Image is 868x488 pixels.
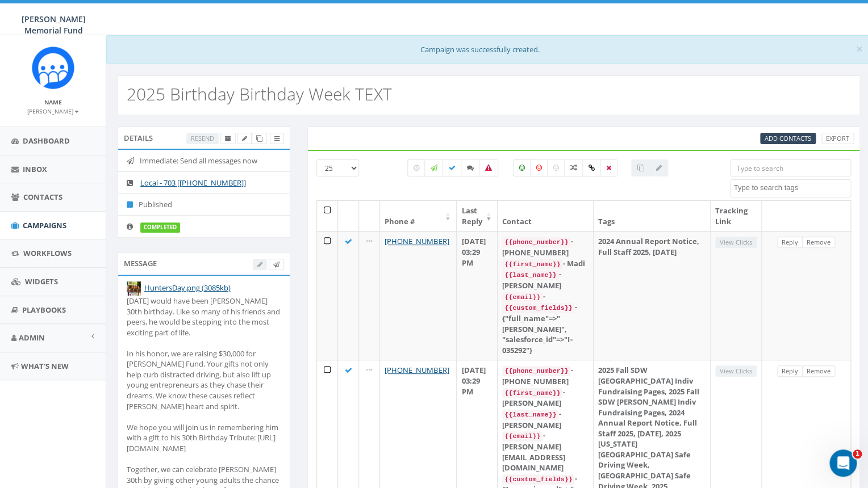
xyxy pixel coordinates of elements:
[118,150,290,172] li: Immediate: Send all messages now
[594,231,711,360] td: 2024 Annual Report Notice, Full Staff 2025, [DATE]
[829,449,857,477] iframe: Intercom live chat
[502,269,589,291] div: - [PERSON_NAME]
[457,201,498,231] th: Last Reply: activate to sort column ascending
[273,260,279,268] span: Send Test Message
[502,431,542,441] code: {{email}}
[582,159,601,176] label: Link Clicked
[760,133,816,145] a: Add Contacts
[27,107,79,115] small: [PERSON_NAME]
[513,159,531,176] label: Positive
[385,236,449,246] a: [PHONE_NUMBER]
[853,449,862,458] span: 1
[594,201,711,231] th: Tags
[502,430,589,473] div: - [PERSON_NAME][EMAIL_ADDRESS][DOMAIN_NAME]
[547,159,565,176] label: Neutral
[19,333,45,343] span: Admin
[502,236,589,258] div: - [PHONE_NUMBER]
[502,410,558,420] code: {{last_name}}
[127,85,392,103] h2: 2025 Birthday Birthday Week TEXT
[856,43,863,55] button: Close
[424,159,444,176] label: Sending
[225,134,231,142] span: Archive Campaign
[765,134,811,142] span: CSV files only
[502,291,589,302] div: -
[407,159,425,176] label: Pending
[502,366,570,376] code: {{phone_number}}
[802,365,835,377] a: Remove
[711,201,762,231] th: Tracking Link
[502,270,558,280] code: {{last_name}}
[502,409,589,430] div: - [PERSON_NAME]
[479,159,498,176] label: Bounced
[461,159,480,176] label: Replied
[242,134,247,142] span: Edit Campaign Title
[144,283,230,293] a: HuntersDay.png (3085kb)
[502,387,589,409] div: - [PERSON_NAME]
[502,259,562,270] code: {{first_name}}
[22,14,86,36] span: [PERSON_NAME] Memorial Fund
[777,365,803,377] a: Reply
[443,159,462,176] label: Delivered
[127,201,139,208] i: Published
[498,201,594,231] th: Contact
[23,220,66,230] span: Campaigns
[274,134,279,142] span: View Campaign Delivery Statistics
[777,237,803,249] a: Reply
[380,201,457,231] th: Phone #: activate to sort column ascending
[502,474,574,485] code: {{custom_fields}}
[502,258,589,270] div: - Madi
[23,192,62,202] span: Contacts
[118,193,290,216] li: Published
[502,292,542,302] code: {{email}}
[385,365,449,375] a: [PHONE_NUMBER]
[733,183,850,193] textarea: Search
[140,222,180,233] label: completed
[23,248,72,258] span: Workflows
[44,98,62,106] small: Name
[457,231,498,360] td: [DATE] 03:29 PM
[127,157,140,165] i: Immediate: Send all messages now
[730,159,851,176] input: Type to search
[256,134,262,142] span: Clone Campaign
[856,41,863,57] span: ×
[32,47,74,89] img: Rally_Corp_Icon.png
[21,361,69,371] span: What's New
[765,134,811,142] span: Add Contacts
[118,252,290,275] div: Message
[502,388,562,398] code: {{first_name}}
[22,305,66,315] span: Playbooks
[564,159,583,176] label: Mixed
[821,133,854,145] a: Export
[23,136,70,146] span: Dashboard
[118,127,290,149] div: Details
[23,164,47,174] span: Inbox
[502,302,589,355] div: - {"full_name"=>"[PERSON_NAME]", "salesforce_id"=>"I-035292"}
[530,159,548,176] label: Negative
[502,365,589,386] div: - [PHONE_NUMBER]
[600,159,617,176] label: Removed
[802,237,835,249] a: Remove
[25,276,58,287] span: Widgets
[502,237,570,247] code: {{phone_number}}
[140,178,246,188] a: Local - 703 [[PHONE_NUMBER]]
[502,303,574,313] code: {{custom_fields}}
[27,106,79,116] a: [PERSON_NAME]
